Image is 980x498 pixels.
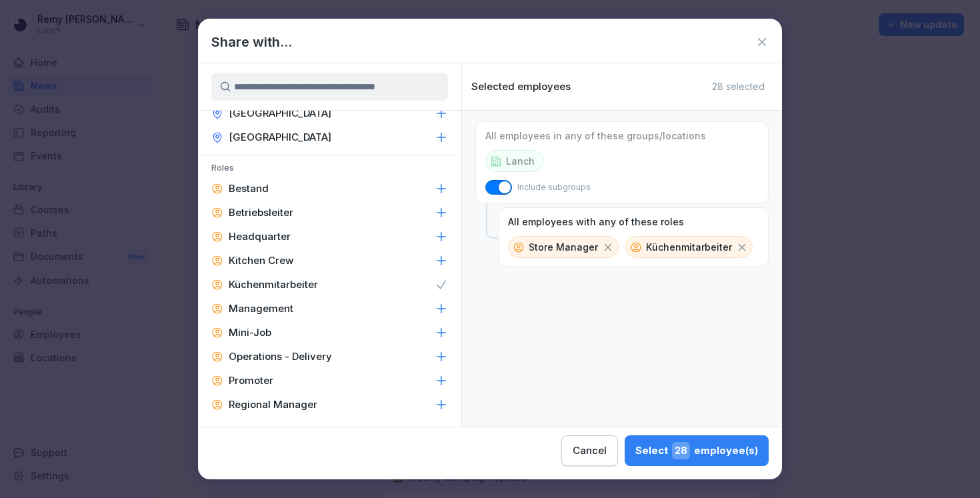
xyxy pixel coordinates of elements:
[517,181,591,193] p: Include subgroups
[229,326,271,339] p: Mini-Job
[229,131,331,144] p: [GEOGRAPHIC_DATA]
[529,240,598,254] p: Store Manager
[506,154,535,168] p: Lanch
[229,254,293,267] p: Kitchen Crew
[635,442,758,459] div: Select employee(s)
[646,240,732,254] p: Küchenmitarbeiter
[229,206,293,219] p: Betriebsleiter
[229,230,291,243] p: Headquarter
[198,162,461,177] p: Roles
[471,81,571,93] p: Selected employees
[625,435,769,466] button: Select28employee(s)
[561,435,618,466] button: Cancel
[229,350,332,363] p: Operations - Delivery
[712,81,765,93] p: 28 selected
[211,32,292,52] h1: Share with...
[229,182,269,195] p: Bestand
[229,302,293,315] p: Management
[573,443,607,458] div: Cancel
[229,398,317,411] p: Regional Manager
[229,278,318,291] p: Küchenmitarbeiter
[229,374,273,387] p: Promoter
[229,107,331,120] p: [GEOGRAPHIC_DATA]
[508,216,684,228] p: All employees with any of these roles
[672,442,690,459] span: 28
[485,130,706,142] p: All employees in any of these groups/locations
